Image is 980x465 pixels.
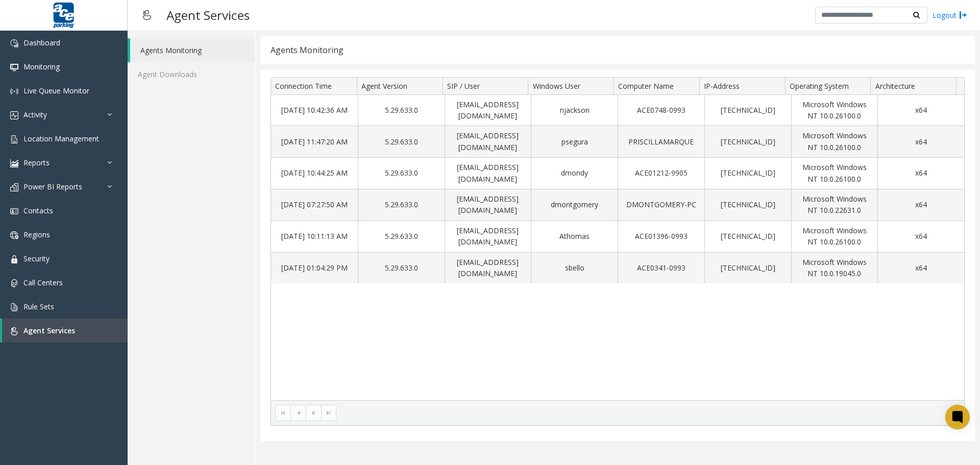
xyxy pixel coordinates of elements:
span: Windows User [533,81,580,91]
a: Agent Downloads [128,62,255,86]
img: 'icon' [10,327,18,335]
td: [EMAIL_ADDRESS][DOMAIN_NAME] [445,253,531,284]
td: 5.29.633.0 [358,253,445,284]
a: Logout [933,10,967,20]
img: 'icon' [10,231,18,239]
td: [EMAIL_ADDRESS][DOMAIN_NAME] [445,189,531,221]
td: [TECHNICAL_ID] [704,95,791,127]
td: [DATE] 10:42:36 AM [271,95,358,127]
td: x64 [877,221,964,253]
td: Microsoft Windows NT 10.0.26100.0 [791,158,878,189]
td: 5.29.633.0 [358,189,445,221]
img: 'icon' [10,135,18,143]
td: [EMAIL_ADDRESS][DOMAIN_NAME] [445,158,531,189]
span: Regions [23,230,50,239]
td: 5.29.633.0 [358,95,445,127]
td: dmontgomery [531,189,618,221]
img: 'icon' [10,87,18,95]
td: Microsoft Windows NT 10.0.26100.0 [791,126,878,158]
td: ACE01396-0993 [618,221,704,253]
img: 'icon' [10,159,18,167]
div: Agents Monitoring [271,43,344,57]
span: Computer Name [618,81,674,91]
a: Agent Services [2,319,128,342]
td: [EMAIL_ADDRESS][DOMAIN_NAME] [445,126,531,158]
td: x64 [877,158,964,189]
span: Contacts [23,206,53,215]
img: 'icon' [10,255,18,263]
div: Data table [271,78,964,400]
td: DMONTGOMERY-PC [618,189,704,221]
td: x64 [877,126,964,158]
td: x64 [877,189,964,221]
td: [TECHNICAL_ID] [704,189,791,221]
span: Operating System [790,81,849,91]
td: [DATE] 07:27:50 AM [271,189,358,221]
td: 5.29.633.0 [358,158,445,189]
span: Agent Services [23,326,75,335]
span: Location Management [23,134,99,143]
span: Connection Time [275,81,332,91]
img: logout [959,10,967,20]
img: 'icon' [10,111,18,119]
td: dmondy [531,158,618,189]
span: Live Queue Monitor [23,86,89,95]
td: ACE0341-0993 [618,253,704,284]
td: [TECHNICAL_ID] [704,253,791,284]
td: x64 [877,95,964,127]
span: Reports [23,158,50,167]
td: psegura [531,126,618,158]
span: Rule Sets [23,302,54,311]
span: Power BI Reports [23,182,82,191]
img: 'icon' [10,207,18,215]
td: 5.29.633.0 [358,221,445,253]
img: 'icon' [10,279,18,287]
td: [EMAIL_ADDRESS][DOMAIN_NAME] [445,221,531,253]
td: Microsoft Windows NT 10.0.22631.0 [791,189,878,221]
span: Activity [23,110,47,119]
span: IP-Address [704,81,740,91]
td: PRISCILLAMARQUE [618,126,704,158]
td: [DATE] 11:47:20 AM [271,126,358,158]
span: Architecture [875,81,915,91]
img: 'icon' [10,39,18,47]
span: Agent Version [361,81,407,91]
td: ACE0748-0993 [618,95,704,127]
span: Monitoring [23,62,60,71]
td: [DATE] 01:04:29 PM [271,253,358,284]
span: Dashboard [23,38,60,47]
span: Security [23,254,50,263]
img: pageIcon [138,3,156,28]
img: 'icon' [10,63,18,71]
td: Microsoft Windows NT 10.0.26100.0 [791,95,878,127]
span: SIP / User [447,81,480,91]
td: [TECHNICAL_ID] [704,158,791,189]
td: [EMAIL_ADDRESS][DOMAIN_NAME] [445,95,531,127]
a: Agents Monitoring [130,38,255,62]
td: [DATE] 10:11:13 AM [271,221,358,253]
td: Microsoft Windows NT 10.0.19045.0 [791,253,878,284]
td: Athomas [531,221,618,253]
td: sbello [531,253,618,284]
td: [TECHNICAL_ID] [704,221,791,253]
td: njackson [531,95,618,127]
img: 'icon' [10,183,18,191]
h3: Agent Services [161,3,255,28]
td: [DATE] 10:44:25 AM [271,158,358,189]
td: ACE01212-9905 [618,158,704,189]
td: 5.29.633.0 [358,126,445,158]
td: [TECHNICAL_ID] [704,126,791,158]
span: Call Centers [23,278,63,287]
td: x64 [877,253,964,284]
td: Microsoft Windows NT 10.0.26100.0 [791,221,878,253]
img: 'icon' [10,303,18,311]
